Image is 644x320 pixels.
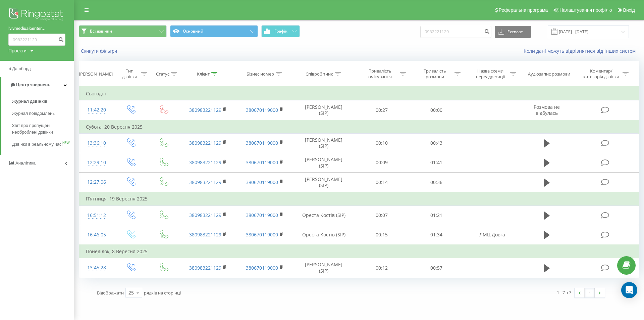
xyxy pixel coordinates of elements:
div: [PERSON_NAME] [79,71,113,77]
div: Open Intercom Messenger [621,282,637,298]
a: 380670119000 [246,212,278,218]
td: 00:15 [355,225,409,245]
span: Розмова не відбулась [534,104,560,116]
div: 16:46:05 [86,228,107,241]
a: 380983221129 [189,265,221,271]
div: Коментар/категорія дзвінка [582,68,621,80]
td: [PERSON_NAME] (SIP) [293,133,354,153]
div: Клієнт [197,71,210,77]
a: 380670119000 [246,140,278,146]
td: 01:34 [409,225,464,245]
div: Назва схеми переадресації [473,68,508,80]
div: 12:27:06 [86,176,107,189]
div: 13:36:10 [86,137,107,150]
a: 380983221129 [189,159,221,166]
span: Дзвінки в реальному часі [12,141,62,148]
a: 380983221129 [189,231,221,238]
span: Журнал дзвінків [12,98,48,105]
div: 1 - 7 з 7 [557,289,571,296]
div: Тривалість очікування [362,68,398,80]
td: ЛМЦ Довга [464,225,521,245]
td: 00:36 [409,173,464,192]
a: Звіт про пропущені необроблені дзвінки [12,120,74,138]
span: Відображати [97,290,124,296]
td: 01:21 [409,205,464,225]
td: [PERSON_NAME] (SIP) [293,153,354,172]
input: Пошук за номером [420,26,491,38]
td: [PERSON_NAME] (SIP) [293,258,354,278]
td: 00:07 [355,205,409,225]
a: 380983221129 [189,140,221,146]
span: Графік [274,29,287,34]
span: Дашборд [12,66,31,71]
td: 00:14 [355,173,409,192]
div: Тривалість розмови [417,68,453,80]
span: Центр звернень [16,82,50,87]
span: Вихід [623,7,635,13]
button: Скинути фільтри [79,48,120,54]
input: Пошук за номером [8,34,65,46]
td: Понеділок, 8 Вересня 2025 [79,245,639,258]
a: 380983221129 [189,212,221,218]
td: 00:43 [409,133,464,153]
a: 380670119000 [246,179,278,185]
div: 13:45:28 [86,261,107,274]
div: 25 [128,289,134,296]
a: 380670119000 [246,231,278,238]
a: Журнал дзвінків [12,95,74,107]
td: Сьогодні [79,87,639,100]
div: Статус [156,71,169,77]
div: Співробітник [306,71,333,77]
span: Журнал повідомлень [12,110,55,117]
button: Всі дзвінки [79,25,167,37]
button: Експорт [495,26,531,38]
span: Аналiтика [15,161,36,166]
div: 16:51:12 [86,209,107,222]
span: Звіт про пропущені необроблені дзвінки [12,122,70,136]
img: Ringostat logo [8,7,65,24]
span: Налаштування профілю [559,7,612,13]
a: 380670119000 [246,265,278,271]
div: Аудіозапис розмови [528,71,570,77]
td: 00:57 [409,258,464,278]
td: 01:41 [409,153,464,172]
button: Основний [170,25,258,37]
span: рядків на сторінці [144,290,181,296]
a: 1 [585,288,595,298]
div: 12:29:10 [86,156,107,169]
a: 380983221129 [189,107,221,113]
div: Тип дзвінка [120,68,140,80]
td: П’ятниця, 19 Вересня 2025 [79,192,639,205]
a: Дзвінки в реальному часіNEW [12,138,74,150]
td: 00:00 [409,100,464,120]
td: [PERSON_NAME] (SIP) [293,173,354,192]
button: Графік [261,25,300,37]
td: 00:12 [355,258,409,278]
div: Бізнес номер [247,71,274,77]
td: 00:10 [355,133,409,153]
a: Журнал повідомлень [12,107,74,120]
a: lvivmedicalcenter... [8,25,65,32]
td: 00:27 [355,100,409,120]
td: Субота, 20 Вересня 2025 [79,120,639,134]
div: Проекти [8,47,26,54]
span: Всі дзвінки [90,29,112,34]
span: Реферальна програма [499,7,548,13]
td: [PERSON_NAME] (SIP) [293,100,354,120]
div: 11:42:20 [86,103,107,117]
td: Ореста Костів (SIP) [293,225,354,245]
a: 380983221129 [189,179,221,185]
td: Ореста Костів (SIP) [293,205,354,225]
a: Центр звернень [1,77,74,93]
a: 380670119000 [246,159,278,166]
td: 00:09 [355,153,409,172]
a: 380670119000 [246,107,278,113]
a: Коли дані можуть відрізнятися вiд інших систем [524,48,639,54]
